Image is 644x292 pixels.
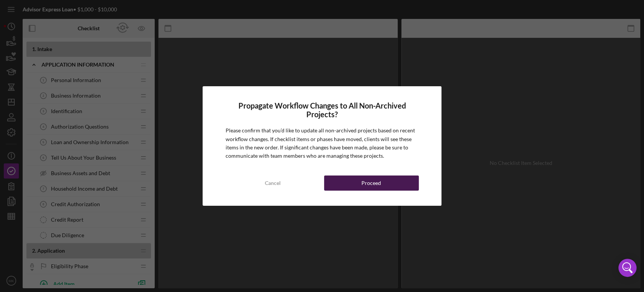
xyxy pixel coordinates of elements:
button: Cancel [225,176,320,191]
p: Please confirm that you’d like to update all non-archived projects based on recent workflow chang... [225,126,418,160]
div: Cancel [265,176,281,191]
h4: Propagate Workflow Changes to All Non-Archived Projects? [225,101,418,119]
div: Proceed [361,176,381,191]
button: Proceed [324,176,419,191]
div: Open Intercom Messenger [618,259,636,277]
